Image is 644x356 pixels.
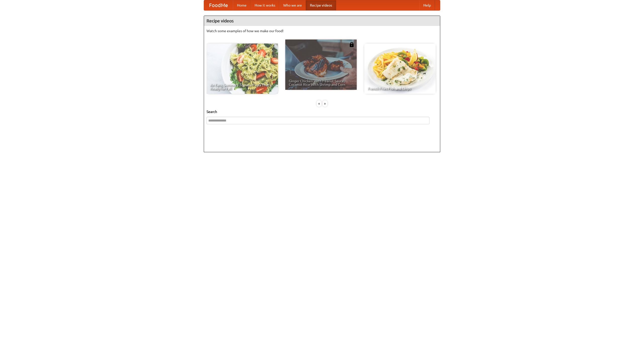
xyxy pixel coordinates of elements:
[317,100,321,107] div: «
[204,0,233,10] a: FoodMe
[419,0,435,10] a: Help
[204,16,440,26] h4: Recipe videos
[306,0,336,10] a: Recipe videos
[207,109,437,114] h5: Search
[364,44,436,94] a: French Fries Fish and Chips
[368,87,432,90] span: French Fries Fish and Chips
[233,0,251,10] a: Home
[210,83,274,90] span: An Easy, Summery Tomato Pasta That's Ready for Fall
[251,0,279,10] a: How it works
[207,28,437,33] p: Watch some examples of how we make our food!
[323,100,327,107] div: »
[349,42,354,47] img: 483408.png
[207,44,278,94] a: An Easy, Summery Tomato Pasta That's Ready for Fall
[279,0,306,10] a: Who we are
